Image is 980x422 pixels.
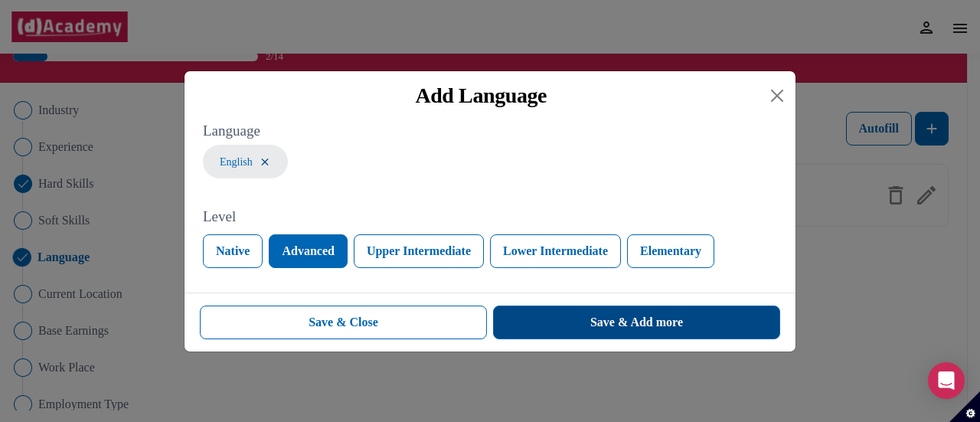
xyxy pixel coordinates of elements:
div: Save & Close [309,313,378,332]
button: Set cookie preferences [949,391,980,422]
span: English [220,154,253,170]
button: Close [765,83,789,108]
button: Save & Add more [493,306,780,339]
div: Open Intercom Messenger [928,362,965,399]
div: Save & Add more [590,313,683,332]
label: Language [203,120,777,142]
button: Lower Intermediate [490,234,621,268]
div: Add Language [197,83,765,108]
button: Save & Close [200,306,487,339]
button: Upper Intermediate [354,234,484,268]
button: Advanced [269,234,347,268]
label: Level [203,206,777,228]
img: ... [259,155,271,168]
button: Native [203,234,263,268]
button: Elementary [627,234,714,268]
